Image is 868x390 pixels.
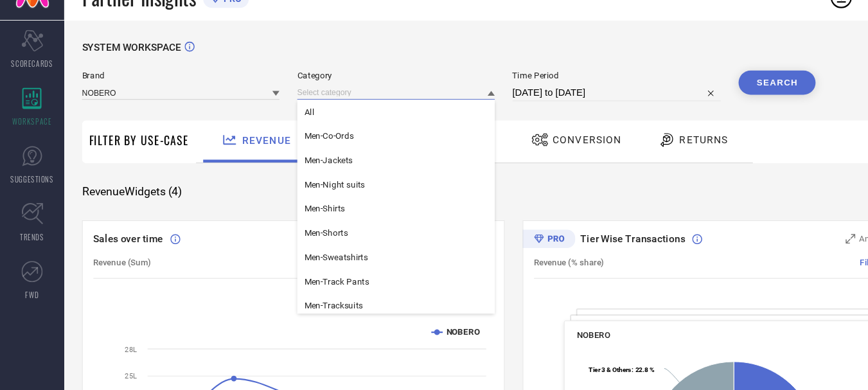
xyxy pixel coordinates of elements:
[268,100,446,113] input: Select category
[112,382,124,389] text: 23L
[74,8,177,34] span: Partner Insights
[274,272,333,281] span: Men-Track Pants
[274,207,311,216] span: Men-Shirts
[762,234,771,243] svg: Zoom
[74,87,252,96] span: Brand
[462,87,650,96] span: Time Period
[274,294,327,303] span: Men-Tracksuits
[23,284,35,294] span: FWD
[268,135,446,157] div: Men-Co-Ords
[481,255,544,264] span: Revenue (% share)
[747,9,770,32] div: Open download list
[774,234,802,243] span: Analyse
[74,60,163,71] span: SYSTEM WORKSPACE
[80,142,170,157] span: Filter By Use-Case
[824,234,842,243] span: More
[523,233,617,244] span: Tier Wise Transactions
[199,17,218,27] span: PRO
[666,87,735,109] button: Search
[10,180,49,190] span: SUGGESTIONS
[10,76,48,85] span: SCORECARDS
[84,233,147,244] span: Sales over time
[268,113,446,135] div: All
[612,144,656,154] span: Returns
[274,185,329,194] span: Men-Night suits
[274,229,314,238] span: Men-Shorts
[498,144,560,154] span: Conversion
[268,179,446,200] div: Men-Night suits
[471,230,518,249] div: Premium
[274,120,283,129] span: All
[274,141,319,150] span: Men-Co-Ords
[74,190,164,202] span: Revenue Widgets ( 4 )
[268,87,446,96] span: Category
[218,145,262,155] span: Revenue
[12,128,47,137] span: WORKSPACE
[84,255,136,264] span: Revenue (Sum)
[274,251,332,260] span: Men-Sweatshirts
[840,255,842,264] span: |
[520,321,551,330] span: NOBERO
[531,353,590,360] text: : 22.8 %
[268,244,446,266] div: Men-Sweatshirts
[800,190,842,202] span: DOWNLOAD
[268,266,446,288] div: Men-Track Pants
[268,222,446,244] div: Men-Shorts
[402,318,432,327] text: NOBERO
[462,99,650,114] input: Select time period
[112,359,124,366] text: 25L
[268,288,446,310] div: Men-Tracksuits
[268,157,446,179] div: Men-Jackets
[18,232,40,242] span: TRENDS
[268,200,446,222] div: Men-Shirts
[531,353,569,360] tspan: Tier 3 & Others
[274,163,318,172] span: Men-Jackets
[775,255,824,264] span: Filters Applied
[112,335,124,342] text: 28L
